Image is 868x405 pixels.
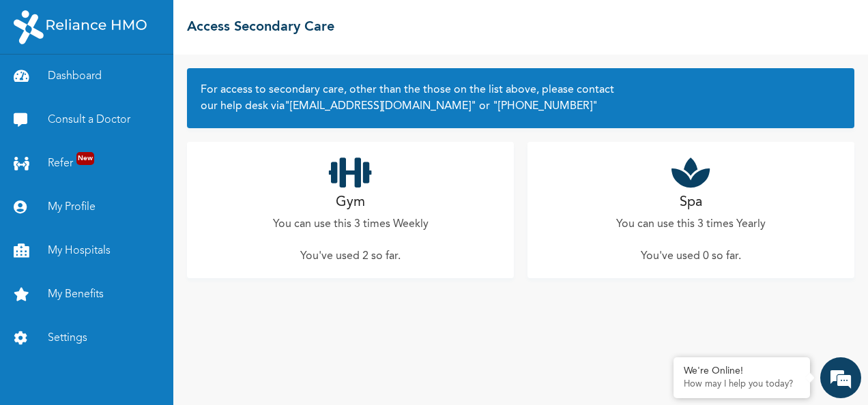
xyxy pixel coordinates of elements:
[641,248,741,265] p: You've used 0 so far .
[336,192,365,213] h2: Gym
[300,248,401,265] p: You've used 2 so far .
[616,216,766,232] p: You can use this 3 times Yearly
[285,101,476,112] a: "[EMAIL_ADDRESS][DOMAIN_NAME]"
[684,365,800,377] div: We're Online!
[187,17,334,37] h2: Access Secondary Care
[684,379,800,390] p: How may I help you today?
[273,216,429,232] p: You can use this 3 times Weekly
[76,152,94,165] span: New
[490,101,598,112] a: "[PHONE_NUMBER]"
[14,10,147,44] img: RelianceHMO's Logo
[201,82,841,115] h2: For access to secondary care, other than the those on the list above, please contact our help des...
[680,192,702,213] h2: Spa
